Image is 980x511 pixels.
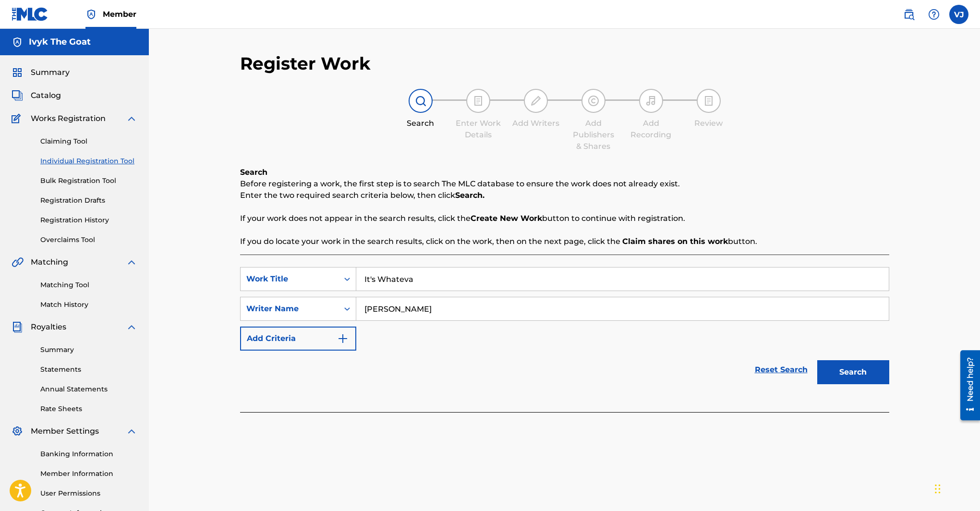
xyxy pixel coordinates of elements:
[40,384,137,394] a: Annual Statements
[935,474,941,503] div: Drag
[12,7,48,21] img: MLC Logo
[240,213,889,224] p: If your work does not appear in the search results, click the button to continue with registration.
[953,347,980,424] iframe: Resource Center
[899,5,919,24] a: Public Search
[40,195,137,206] a: Registration Drafts
[40,300,137,310] a: Match History
[40,176,137,186] a: Bulk Registration Tool
[40,280,137,290] a: Matching Tool
[12,90,61,101] a: CatalogCatalog
[588,95,599,107] img: step indicator icon for Add Publishers & Shares
[12,67,23,78] img: Summary
[903,9,915,20] img: search
[530,95,542,107] img: step indicator icon for Add Writers
[949,5,968,24] div: User Menu
[40,404,137,414] a: Rate Sheets
[240,53,371,74] h2: Register Work
[40,488,137,499] a: User Permissions
[40,469,137,479] a: Member Information
[472,95,484,107] img: step indicator icon for Enter Work Details
[126,426,137,437] img: expand
[40,136,137,146] a: Claiming Tool
[932,465,980,511] iframe: Chat Widget
[454,118,502,141] div: Enter Work Details
[12,256,24,268] img: Matching
[240,178,889,190] p: Before registering a work, the first step is to search The MLC database to ensure the work does n...
[240,267,889,389] form: Search Form
[817,360,889,384] button: Search
[240,168,267,177] b: Search
[703,95,714,107] img: step indicator icon for Review
[569,118,617,152] div: Add Publishers & Shares
[12,113,24,124] img: Works Registration
[415,95,426,107] img: step indicator icon for Search
[40,365,137,375] a: Statements
[471,214,542,223] strong: Create New Work
[126,113,137,124] img: expand
[31,90,61,101] span: Catalog
[85,9,97,20] img: Top Rightsholder
[40,235,137,245] a: Overclaims Tool
[240,190,889,201] p: Enter the two required search criteria below, then click
[622,237,728,246] strong: Claim shares on this work
[246,273,333,285] div: Work Title
[337,333,349,344] img: 9d2ae6d4665cec9f34b9.svg
[685,118,733,129] div: Review
[928,9,940,20] img: help
[12,426,23,437] img: Member Settings
[512,118,560,129] div: Add Writers
[40,156,137,166] a: Individual Registration Tool
[12,36,23,48] img: Accounts
[924,5,944,24] div: Help
[103,9,136,20] span: Member
[31,113,106,124] span: Works Registration
[31,67,70,78] span: Summary
[627,118,675,141] div: Add Recording
[40,345,137,355] a: Summary
[645,95,657,107] img: step indicator icon for Add Recording
[12,321,23,333] img: Royalties
[12,90,23,101] img: Catalog
[31,256,68,268] span: Matching
[455,191,484,200] strong: Search.
[31,321,66,333] span: Royalties
[126,321,137,333] img: expand
[29,36,91,48] h5: Ivyk The Goat
[240,236,889,247] p: If you do locate your work in the search results, click on the work, then on the next page, click...
[40,215,137,225] a: Registration History
[12,67,70,78] a: SummarySummary
[40,449,137,459] a: Banking Information
[750,359,812,380] a: Reset Search
[126,256,137,268] img: expand
[240,327,356,351] button: Add Criteria
[31,426,99,437] span: Member Settings
[246,303,333,315] div: Writer Name
[397,118,445,129] div: Search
